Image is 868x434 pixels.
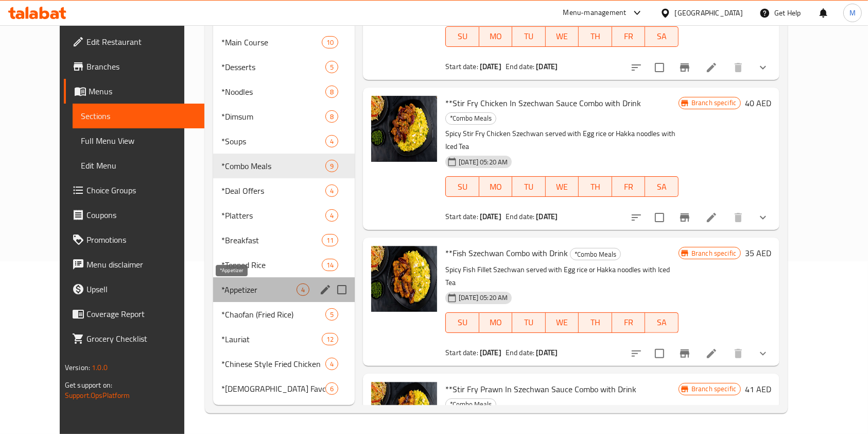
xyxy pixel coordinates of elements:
[546,176,579,197] button: WE
[213,154,355,178] div: *Combo Meals9
[221,160,325,172] span: *Combo Meals
[612,312,646,333] button: FR
[512,26,546,47] button: TU
[326,62,338,72] span: 5
[326,310,338,320] span: 5
[445,245,568,261] span: **Fish Szechwan Combo with Drink
[325,61,338,73] div: items
[550,29,575,44] span: WE
[445,176,479,197] button: SU
[445,381,636,397] span: **Stir Fry Prawn In Szechwan Sauce Combo with Drink
[325,358,338,370] div: items
[213,302,355,327] div: *Chaofan (Fried Rice)5
[536,60,558,73] b: [DATE]
[86,332,197,345] span: Grocery Checklist
[64,227,205,252] a: Promotions
[616,179,641,194] span: FR
[322,259,338,271] div: items
[751,341,775,366] button: show more
[325,209,338,222] div: items
[326,211,338,221] span: 4
[221,234,322,246] span: *Breakfast
[445,112,496,125] div: *Combo Meals
[326,384,338,394] span: 6
[480,346,501,359] b: [DATE]
[322,38,338,47] span: 10
[445,263,679,289] p: Spicy Fish Fillet Szechwan served with Egg rice or Hakka noodles with Iced Tea
[445,127,679,153] p: Spicy Stir Fry Chicken Szechwan served with Egg rice or Hakka noodles with Iced Tea
[483,179,509,194] span: MO
[326,186,338,196] span: 4
[705,61,718,74] a: Edit menu item
[64,277,205,302] a: Upsell
[446,398,496,410] span: *Combo Meals
[645,312,679,333] button: SA
[221,358,325,370] span: *Chinese Style Fried Chicken
[325,185,338,197] div: items
[624,55,649,80] button: sort-choices
[221,382,325,395] div: *Filipino Favourites
[73,128,205,153] a: Full Menu View
[221,209,325,222] span: *Platters
[455,157,512,167] span: [DATE] 05:20 AM
[221,36,322,48] div: *Main Course
[86,283,197,295] span: Upsell
[221,185,325,197] span: *Deal Offers
[516,179,542,194] span: TU
[687,248,740,258] span: Branch specific
[726,205,751,230] button: delete
[705,211,718,224] a: Edit menu item
[570,248,620,260] span: *Combo Meals
[616,315,641,330] span: FR
[546,26,579,47] button: WE
[445,398,496,411] div: *Combo Meals
[326,359,338,369] span: 4
[675,7,743,19] div: [GEOGRAPHIC_DATA]
[649,207,670,228] span: Select to update
[325,110,338,123] div: items
[445,210,478,223] span: Start date:
[221,86,325,98] span: *Noodles
[450,179,475,194] span: SU
[325,308,338,321] div: items
[371,96,437,162] img: **Stir Fry Chicken In Szechwan Sauce Combo with Drink
[64,178,205,203] a: Choice Groups
[65,361,90,374] span: Version:
[64,79,205,104] a: Menus
[81,135,197,147] span: Full Menu View
[455,293,512,303] span: [DATE] 05:20 AM
[213,104,355,129] div: *Dimsum8
[221,283,297,296] span: *Appetizer
[649,315,674,330] span: SA
[322,333,338,345] div: items
[86,209,197,221] span: Coupons
[479,176,513,197] button: MO
[322,260,338,270] span: 14
[616,29,641,44] span: FR
[516,29,542,44] span: TU
[624,341,649,366] button: sort-choices
[450,315,475,330] span: SU
[221,308,325,321] span: *Chaofan (Fried Rice)
[297,283,309,296] div: items
[65,389,130,402] a: Support.OpsPlatform
[325,86,338,98] div: items
[326,87,338,97] span: 8
[583,179,608,194] span: TH
[649,179,674,194] span: SA
[516,315,542,330] span: TU
[86,233,197,246] span: Promotions
[726,55,751,80] button: delete
[745,382,771,396] h6: 41 AED
[579,176,612,197] button: TH
[512,176,546,197] button: TU
[213,129,355,154] div: *Soups4
[479,26,513,47] button: MO
[645,176,679,197] button: SA
[483,29,509,44] span: MO
[64,302,205,326] a: Coverage Report
[86,258,197,271] span: Menu disclaimer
